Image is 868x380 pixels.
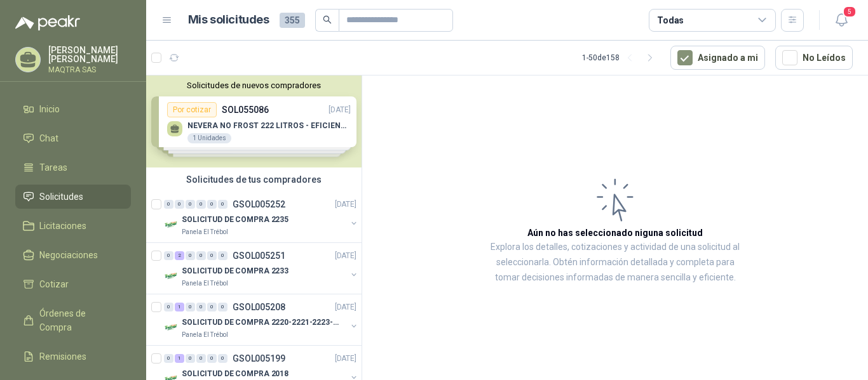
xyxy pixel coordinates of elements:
[775,46,853,70] button: No Leídos
[182,317,340,329] p: SOLICITUD DE COMPRA 2220-2221-2223-2224
[233,303,285,311] p: GSOL005208
[15,185,131,209] a: Solicitudes
[843,6,857,18] span: 5
[182,227,228,237] p: Panela El Trébol
[15,344,131,369] a: Remisiones
[218,354,227,363] div: 0
[280,13,305,28] span: 355
[182,278,228,289] p: Panela El Trébol
[48,66,131,74] p: MAQTRA SAS
[233,200,285,209] p: GSOL005252
[164,217,179,232] img: Company Logo
[146,75,362,167] div: Solicitudes de nuevos compradoresPor cotizarSOL055086[DATE] NEVERA NO FROST 222 LITROS - EFICIENC...
[335,199,356,211] p: [DATE]
[164,354,173,363] div: 0
[196,354,206,363] div: 0
[39,102,60,116] span: Inicio
[164,320,179,335] img: Company Logo
[39,306,119,334] span: Órdenes de Compra
[175,251,184,260] div: 2
[527,226,703,240] h3: Aún no has seleccionado niguna solicitud
[39,277,69,291] span: Cotizar
[188,11,269,29] h1: Mis solicitudes
[48,46,131,63] p: [PERSON_NAME] [PERSON_NAME]
[39,350,86,364] span: Remisiones
[175,354,184,363] div: 1
[15,126,131,150] a: Chat
[335,301,356,313] p: [DATE]
[830,9,853,32] button: 5
[164,251,173,260] div: 0
[15,272,131,296] a: Cotizar
[182,265,288,277] p: SOLICITUD DE COMPRA 2233
[196,200,206,209] div: 0
[164,268,179,284] img: Company Logo
[164,299,359,340] a: 0 1 0 0 0 0 GSOL005208[DATE] Company LogoSOLICITUD DE COMPRA 2220-2221-2223-2224Panela El Trébol
[218,251,227,260] div: 0
[15,15,80,30] img: Logo peakr
[323,15,332,24] span: search
[489,240,741,285] p: Explora los detalles, cotizaciones y actividad de una solicitud al seleccionarla. Obtén informaci...
[657,13,684,27] div: Todas
[164,200,173,209] div: 0
[182,214,288,226] p: SOLICITUD DE COMPRA 2235
[233,354,285,363] p: GSOL005199
[335,250,356,262] p: [DATE]
[207,251,217,260] div: 0
[207,200,217,209] div: 0
[196,303,206,311] div: 0
[218,200,227,209] div: 0
[175,303,184,311] div: 1
[186,303,195,311] div: 0
[182,330,228,340] p: Panela El Trébol
[15,97,131,121] a: Inicio
[146,167,362,192] div: Solicitudes de tus compradores
[582,48,660,68] div: 1 - 50 de 158
[175,200,184,209] div: 0
[186,251,195,260] div: 0
[15,214,131,238] a: Licitaciones
[15,155,131,180] a: Tareas
[186,354,195,363] div: 0
[39,131,58,145] span: Chat
[15,301,131,339] a: Órdenes de Compra
[218,303,227,311] div: 0
[186,200,195,209] div: 0
[151,81,356,90] button: Solicitudes de nuevos compradores
[164,197,359,237] a: 0 0 0 0 0 0 GSOL005252[DATE] Company LogoSOLICITUD DE COMPRA 2235Panela El Trébol
[207,303,217,311] div: 0
[207,354,217,363] div: 0
[335,353,356,365] p: [DATE]
[39,248,98,262] span: Negociaciones
[15,243,131,267] a: Negociaciones
[164,248,359,289] a: 0 2 0 0 0 0 GSOL005251[DATE] Company LogoSOLICITUD DE COMPRA 2233Panela El Trébol
[39,190,83,204] span: Solicitudes
[196,251,206,260] div: 0
[182,368,288,380] p: SOLICITUD DE COMPRA 2018
[670,46,765,70] button: Asignado a mi
[233,251,285,260] p: GSOL005251
[39,219,86,233] span: Licitaciones
[39,161,67,174] span: Tareas
[164,303,173,311] div: 0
